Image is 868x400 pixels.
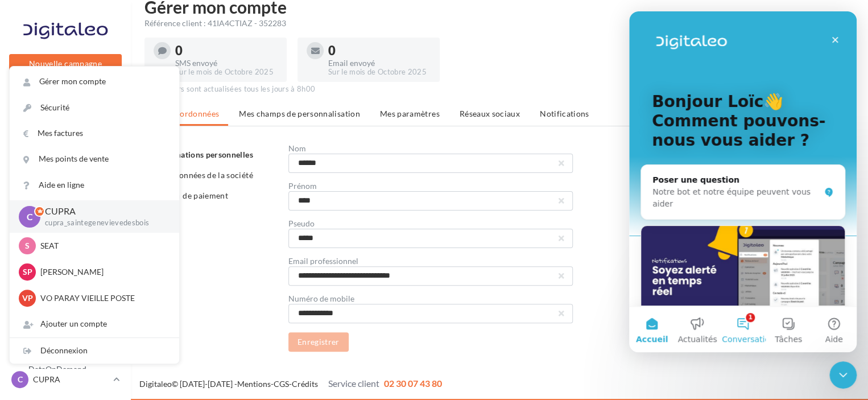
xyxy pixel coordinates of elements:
a: Mes factures [10,121,179,146]
a: Contacts [7,223,124,247]
a: Digitaleo [139,379,172,389]
a: SMS unitaire [7,167,124,191]
div: Déconnexion [10,338,179,364]
a: PLV et print personnalisable [7,308,124,341]
span: © [DATE]-[DATE] - - - [139,379,442,389]
span: Notifications [540,109,589,118]
span: Coordonnées de la société [155,170,253,180]
a: Mes points de vente [10,146,179,172]
div: Email professionnel [288,257,573,265]
a: Campagnes [7,195,124,218]
div: SMS envoyé [175,59,278,67]
div: 0 [328,44,431,57]
p: VO PARAY VIEILLE POSTE [40,292,166,304]
button: Nouvelle campagne [9,54,122,73]
a: C CUPRA [9,369,122,390]
p: CUPRA [33,374,109,385]
div: Numéro de mobile [288,295,573,303]
div: Ajouter un compte [10,311,179,337]
div: 0 [175,44,278,57]
span: C [18,374,23,385]
div: Nom [288,145,573,152]
span: Moyen de paiement [155,191,228,200]
span: Service client [328,378,379,389]
a: Campagnes DataOnDemand [7,346,124,380]
div: Ces valeurs sont actualisées tous les jours à 8h00 [144,84,854,94]
a: Aide en ligne [10,172,179,198]
p: SEAT [40,240,166,251]
a: Calendrier [7,279,124,303]
a: Opérations [7,81,124,105]
div: Pseudo [288,220,573,228]
a: Boîte de réception40 [7,109,124,133]
span: Mes paramètres [380,109,440,118]
div: Sur le mois de Octobre 2025 [328,67,431,77]
span: C [27,210,33,223]
div: Email envoyé [328,59,431,67]
p: cupra_saintegenevievedesbois [45,218,161,228]
button: Enregistrer [288,332,349,352]
span: Mes champs de personnalisation [239,109,360,118]
span: Sp [23,266,32,278]
span: VP [22,292,33,304]
iframe: Intercom live chat [829,361,857,389]
a: Gérer mon compte [10,69,179,94]
a: Visibilité en ligne [7,138,124,162]
a: CGS [274,379,289,389]
p: CUPRA [45,205,161,218]
span: 02 30 07 43 80 [384,378,442,389]
p: [PERSON_NAME] [40,266,166,278]
div: Sur le mois de Octobre 2025 [175,67,278,77]
a: Mentions [237,379,271,389]
iframe: Intercom live chat [629,11,857,352]
span: S [25,240,30,251]
div: Référence client : 41IA4CTIAZ - 352283 [144,18,854,29]
a: Sécurité [10,95,179,121]
a: Médiathèque [7,251,124,275]
a: Crédits [292,379,318,389]
span: Réseaux sociaux [460,109,520,118]
div: Prénom [288,182,573,190]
